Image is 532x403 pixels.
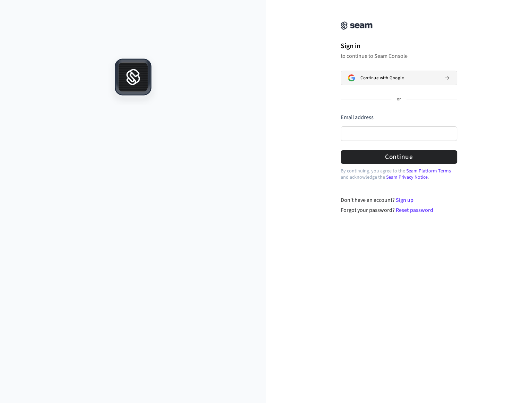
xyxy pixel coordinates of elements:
div: Don't have an account? [341,196,457,204]
button: Continue [341,150,457,164]
div: Forgot your password? [341,206,457,214]
img: Sign in with Google [348,74,355,81]
p: to continue to Seam Console [341,53,457,60]
span: Continue with Google [360,75,404,81]
p: By continuing, you agree to the and acknowledge the . [341,168,457,180]
img: Seam Console [341,21,373,30]
a: Sign up [396,196,413,204]
p: or [397,96,401,102]
a: Seam Platform Terms [406,168,451,174]
button: Sign in with GoogleContinue with Google [341,71,457,85]
a: Seam Privacy Notice [386,174,428,181]
h1: Sign in [341,41,457,51]
a: Reset password [396,206,433,214]
label: Email address [341,114,374,121]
